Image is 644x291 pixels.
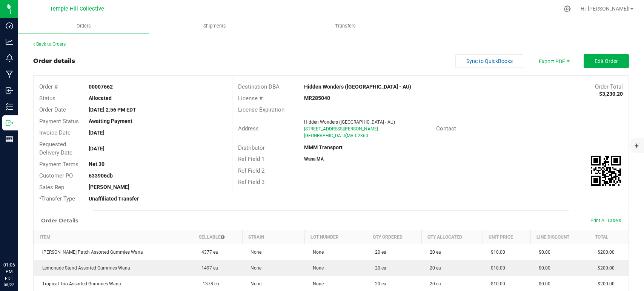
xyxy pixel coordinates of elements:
[238,95,263,102] span: License #
[599,91,623,97] strong: $3,230.20
[347,133,354,138] span: MA
[39,118,79,125] span: Payment Status
[595,83,623,90] span: Order Total
[455,54,523,68] button: Sync to QuickBooks
[487,250,505,255] span: $10.00
[39,141,72,156] span: Requested Delivery Date
[247,265,261,271] span: None
[238,156,264,162] span: Ref Field 1
[89,95,112,101] strong: Allocated
[487,265,505,271] span: $10.00
[280,18,411,34] a: Transfers
[50,6,104,12] span: Temple Hill Collective
[304,84,411,90] strong: Hidden Wonders ([GEOGRAPHIC_DATA] - AU)
[89,196,139,202] strong: Unaffiliated Transfer
[238,179,264,185] span: Ref Field 3
[594,265,615,271] span: $200.00
[531,54,576,68] li: Export PDF
[247,250,261,255] span: None
[247,281,261,286] span: None
[238,144,265,151] span: Distributor
[426,281,441,286] span: 20 ea
[193,230,243,244] th: Sellable
[6,22,13,29] inline-svg: Dashboard
[304,133,347,138] span: [GEOGRAPHIC_DATA]
[426,265,441,271] span: 20 ea
[371,250,386,255] span: 20 ea
[38,265,130,271] span: Lemonade Stand Assorted Gummies Wana
[6,70,13,78] inline-svg: Manufacturing
[89,107,136,113] strong: [DATE] 2:56 PM EDT
[367,230,421,244] th: Qty Ordered
[238,106,284,113] span: License Expiration
[89,84,113,90] strong: 00007662
[198,250,218,255] span: 4377 ea
[242,230,304,244] th: Strain
[304,119,395,125] span: Hidden Wonders ([GEOGRAPHIC_DATA] - AU)
[66,23,101,29] span: Orders
[309,281,324,286] span: None
[39,106,66,113] span: Order Date
[33,41,66,47] a: Back to Orders
[304,144,343,150] strong: MMM Transport
[304,126,378,132] span: [STREET_ADDRESS][PERSON_NAME]
[563,5,572,12] div: Manage settings
[3,282,15,288] p: 08/22
[89,161,105,167] strong: Net 30
[594,250,615,255] span: $200.00
[436,125,456,132] span: Contact
[6,54,13,62] inline-svg: Monitoring
[22,230,31,239] iframe: Resource center unread badge
[589,230,629,244] th: Total
[584,54,629,68] button: Edit Order
[39,195,75,202] span: Transfer Type
[89,118,132,124] strong: Awaiting Payment
[530,230,589,244] th: Line Discount
[89,145,105,152] strong: [DATE]
[3,262,15,282] p: 01:06 PM EDT
[8,231,30,253] iframe: Resource center
[39,172,73,179] span: Customer PO
[89,184,129,190] strong: [PERSON_NAME]
[39,83,58,90] span: Order #
[39,184,64,191] span: Sales Rep
[483,230,530,244] th: Unit Price
[6,103,13,110] inline-svg: Inventory
[304,230,367,244] th: Lot Number
[309,250,324,255] span: None
[39,129,71,136] span: Invoice Date
[309,265,324,271] span: None
[355,133,368,138] span: 02360
[325,23,366,29] span: Transfers
[487,281,505,286] span: $10.00
[591,156,621,186] qrcode: 00007662
[38,281,121,286] span: Tropical Trio Assorted Gummies Wana
[421,230,483,244] th: Qty Allocated
[33,57,75,66] div: Order details
[149,18,280,34] a: Shipments
[595,58,618,64] span: Edit Order
[591,156,621,186] img: Scan me!
[426,250,441,255] span: 20 ea
[238,83,280,90] span: Destination DBA
[371,281,386,286] span: 20 ea
[18,18,149,34] a: Orders
[41,217,78,224] h1: Order Details
[198,281,219,286] span: -1378 ea
[238,167,264,174] span: Ref Field 2
[346,133,347,138] span: ,
[6,87,13,94] inline-svg: Inbound
[590,218,621,223] span: Print All Labels
[594,281,615,286] span: $200.00
[535,250,550,255] span: $0.00
[371,265,386,271] span: 20 ea
[304,156,324,162] strong: Wana MA
[6,38,13,46] inline-svg: Analytics
[535,281,550,286] span: $0.00
[193,23,236,29] span: Shipments
[89,130,105,136] strong: [DATE]
[34,230,193,244] th: Item
[6,135,13,143] inline-svg: Reports
[466,58,513,64] span: Sync to QuickBooks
